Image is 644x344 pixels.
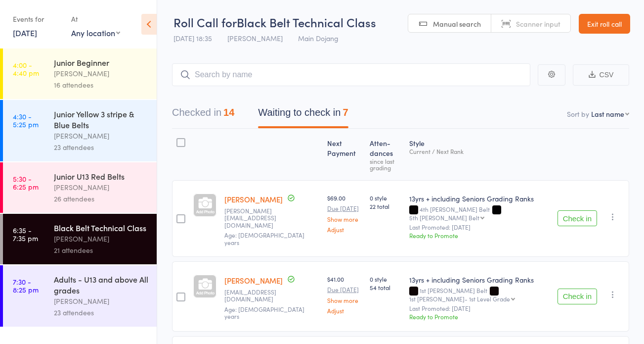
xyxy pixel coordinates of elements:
[343,107,348,118] div: 7
[370,194,401,202] span: 0 style
[224,305,304,320] span: Age: [DEMOGRAPHIC_DATA] years
[71,11,120,27] div: At
[409,287,550,302] div: 1st [PERSON_NAME] Belt
[54,57,148,68] div: Junior Beginner
[516,19,560,29] span: Scanner input
[409,305,550,312] small: Last Promoted: [DATE]
[54,307,148,318] div: 23 attendees
[173,14,237,30] span: Roll Call for
[558,210,597,226] button: Check in
[54,222,148,233] div: Black Belt Technical Class
[327,307,362,314] a: Adjust
[3,100,157,161] a: 4:30 -5:25 pmJunior Yellow 3 stripe & Blue Belts[PERSON_NAME]23 attendees
[13,61,39,77] time: 4:00 - 4:40 pm
[573,64,629,86] button: CSV
[54,68,148,79] div: [PERSON_NAME]
[258,102,348,128] button: Waiting to check in7
[224,194,283,204] a: [PERSON_NAME]
[409,194,550,203] div: 13yrs + including Seniors Grading Ranks
[172,102,234,128] button: Checked in14
[327,205,362,212] small: Due [DATE]
[13,278,39,294] time: 7:30 - 8:25 pm
[54,182,148,193] div: [PERSON_NAME]
[327,226,362,233] a: Adjust
[227,33,283,43] span: [PERSON_NAME]
[405,133,554,176] div: Style
[224,275,283,286] a: [PERSON_NAME]
[327,286,362,293] small: Due [DATE]
[223,107,234,118] div: 14
[54,233,148,245] div: [PERSON_NAME]
[172,63,530,86] input: Search by name
[409,231,550,240] div: Ready to Promote
[409,275,550,285] div: 13yrs + including Seniors Grading Ranks
[13,226,38,242] time: 6:35 - 7:35 pm
[13,11,61,27] div: Events for
[327,275,362,314] div: $41.00
[13,112,39,128] time: 4:30 - 5:25 pm
[558,289,597,304] button: Check in
[298,33,339,43] span: Main Dojang
[224,289,319,303] small: Rickyholland99@outlook.com
[323,133,366,176] div: Next Payment
[173,33,212,43] span: [DATE] 18:35
[409,312,550,321] div: Ready to Promote
[54,171,148,182] div: Junior U13 Red Belts
[13,175,39,191] time: 5:30 - 6:25 pm
[579,14,630,34] a: Exit roll call
[409,295,510,302] div: 1st [PERSON_NAME]- 1st Level Grade
[370,283,401,292] span: 54 total
[591,109,624,119] div: Last name
[366,133,405,176] div: Atten­dances
[409,214,479,221] div: 5th [PERSON_NAME] Belt
[409,206,550,221] div: 4th [PERSON_NAME] Belt
[54,193,148,204] div: 26 attendees
[370,202,401,210] span: 22 total
[54,79,148,91] div: 16 attendees
[433,19,481,29] span: Manual search
[370,275,401,283] span: 0 style
[327,216,362,222] a: Show more
[71,27,120,38] div: Any location
[13,27,37,38] a: [DATE]
[370,158,401,171] div: since last grading
[3,265,157,327] a: 7:30 -8:25 pmAdults - U13 and above All grades[PERSON_NAME]23 attendees
[54,245,148,256] div: 21 attendees
[54,130,148,142] div: [PERSON_NAME]
[3,49,157,99] a: 4:00 -4:40 pmJunior Beginner[PERSON_NAME]16 attendees
[54,108,148,130] div: Junior Yellow 3 stripe & Blue Belts
[567,109,589,119] label: Sort by
[224,207,319,229] small: emily.deane1@hotmail.com
[3,162,157,213] a: 5:30 -6:25 pmJunior U13 Red Belts[PERSON_NAME]26 attendees
[237,14,376,30] span: Black Belt Technical Class
[327,297,362,303] a: Show more
[54,295,148,307] div: [PERSON_NAME]
[409,224,550,231] small: Last Promoted: [DATE]
[224,231,304,246] span: Age: [DEMOGRAPHIC_DATA] years
[54,274,148,295] div: Adults - U13 and above All grades
[54,142,148,153] div: 23 attendees
[409,148,550,154] div: Current / Next Rank
[3,214,157,264] a: 6:35 -7:35 pmBlack Belt Technical Class[PERSON_NAME]21 attendees
[327,194,362,233] div: $69.00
